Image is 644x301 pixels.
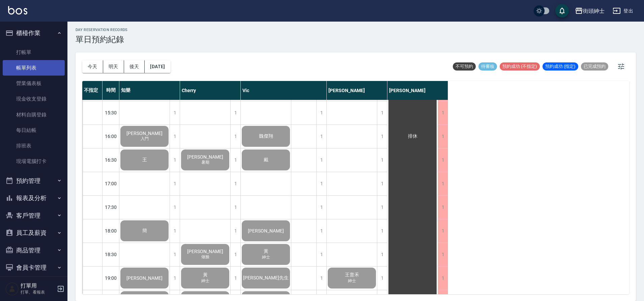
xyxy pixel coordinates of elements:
div: 1 [438,196,448,219]
div: 18:00 [103,219,119,243]
span: 預約成功 (指定) [543,63,578,70]
div: 16:30 [103,148,119,172]
div: 1 [438,101,448,125]
div: 1 [438,267,448,290]
div: 1 [170,172,180,195]
button: 預約管理 [3,172,65,190]
span: 黃 [262,248,270,254]
div: 1 [230,243,240,266]
div: 1 [377,101,387,125]
span: 戴 [262,157,270,163]
a: 帳單列表 [3,60,65,76]
div: 1 [316,196,326,219]
div: 1 [316,148,326,172]
span: 暑期 [200,160,211,165]
div: 1 [170,196,180,219]
div: 1 [230,219,240,243]
a: 每日結帳 [3,122,65,138]
div: 1 [316,219,326,243]
div: 1 [377,125,387,148]
div: 1 [170,148,180,172]
span: 不可預約 [453,63,476,70]
div: 不指定 [82,81,103,100]
p: 打單、看報表 [21,289,55,295]
div: 1 [170,219,180,243]
div: 17:30 [103,195,119,219]
div: 1 [438,172,448,195]
div: 18:30 [103,243,119,266]
div: Vic [241,81,327,100]
div: 1 [377,148,387,172]
div: 1 [438,148,448,172]
div: [PERSON_NAME] [387,81,448,100]
span: [PERSON_NAME] [186,154,225,160]
span: 王 [141,157,148,163]
span: 排休 [407,133,419,139]
div: 1 [438,219,448,243]
div: 1 [438,243,448,266]
span: 紳士 [200,278,211,284]
button: 報表及分析 [3,189,65,207]
span: 王普禾 [344,272,360,278]
button: 明天 [103,60,124,73]
div: 16:00 [103,125,119,148]
div: 1 [377,196,387,219]
span: 紳士 [261,254,271,260]
a: 現金收支登錄 [3,91,65,107]
span: 待審核 [478,63,497,70]
span: 已完成預約 [581,63,608,70]
span: [PERSON_NAME] [125,275,164,281]
div: 1 [377,243,387,266]
button: save [555,4,569,18]
span: 做臉 [200,254,211,260]
div: 1 [316,243,326,266]
div: 1 [170,101,180,125]
div: [PERSON_NAME] [327,81,387,100]
button: 員工及薪資 [3,224,65,242]
button: 紅利點數設定 [3,276,65,294]
h5: 打單用 [21,282,55,289]
div: 1 [377,219,387,243]
a: 營業儀表板 [3,76,65,91]
span: [PERSON_NAME] [246,228,285,234]
div: 19:00 [103,266,119,290]
div: 1 [377,267,387,290]
div: 1 [230,172,240,195]
div: Cherry [180,81,241,100]
a: 排班表 [3,138,65,154]
button: 街頭紳士 [572,4,607,18]
span: 黃 [202,272,209,278]
div: 街頭紳士 [583,7,605,15]
button: 客戶管理 [3,207,65,224]
button: 會員卡管理 [3,259,65,276]
div: 1 [316,172,326,195]
div: 1 [230,267,240,290]
span: 入門 [139,136,150,142]
button: 商品管理 [3,242,65,259]
button: 後天 [124,60,145,73]
div: 1 [377,172,387,195]
div: 1 [230,101,240,125]
div: 時間 [103,81,119,100]
button: 今天 [82,60,103,73]
div: 17:00 [103,172,119,195]
img: Logo [8,6,27,15]
div: 1 [170,267,180,290]
a: 打帳單 [3,45,65,60]
div: 1 [316,101,326,125]
div: 15:30 [103,101,119,125]
span: 簡 [141,228,148,234]
div: 1 [230,196,240,219]
div: 1 [230,148,240,172]
button: 登出 [610,5,636,17]
div: 1 [316,267,326,290]
span: 魏傑翔 [258,133,274,139]
a: 現場電腦打卡 [3,154,65,169]
span: 紳士 [347,278,357,284]
span: 預約成功 (不指定) [500,63,540,70]
div: 1 [170,125,180,148]
button: 櫃檯作業 [3,24,65,42]
div: 知樂 [119,81,180,100]
a: 材料自購登錄 [3,107,65,122]
span: [PERSON_NAME] [186,249,225,254]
